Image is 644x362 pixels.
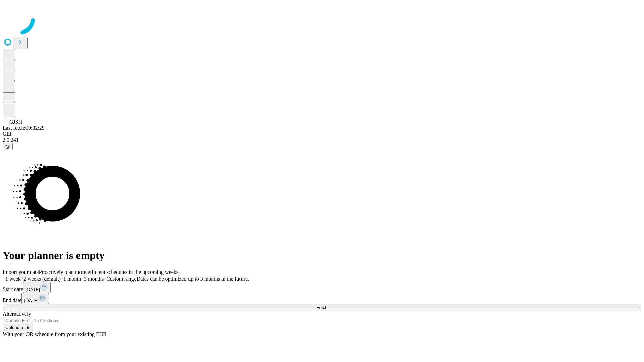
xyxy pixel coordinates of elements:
[3,143,13,150] button: @
[84,276,104,282] span: 3 months
[316,305,327,310] span: Fetch
[3,331,107,337] span: With your OR schedule from your existing EHR
[5,276,21,282] span: 1 week
[23,276,61,282] span: 2 weeks (default)
[3,269,39,275] span: Import your data
[137,276,249,282] span: Dates can be optimized up to 3 months in the future.
[21,293,49,304] button: [DATE]
[106,276,136,282] span: Custom range
[3,324,33,331] button: Upload a file
[3,131,641,137] div: GEI
[3,249,641,262] h1: Your planner is empty
[26,287,40,292] span: [DATE]
[24,298,38,303] span: [DATE]
[3,137,641,143] div: 2.0.241
[3,282,641,293] div: Start date
[63,276,81,282] span: 1 month
[9,119,22,125] span: GJSH
[39,269,180,275] span: Proactively plan more efficient schedules in the upcoming weeks.
[3,304,641,311] button: Fetch
[3,293,641,304] div: End date
[3,125,45,131] span: Last fetch: 00:32:29
[5,144,10,149] span: @
[3,311,31,317] span: Alternatively
[23,282,51,293] button: [DATE]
